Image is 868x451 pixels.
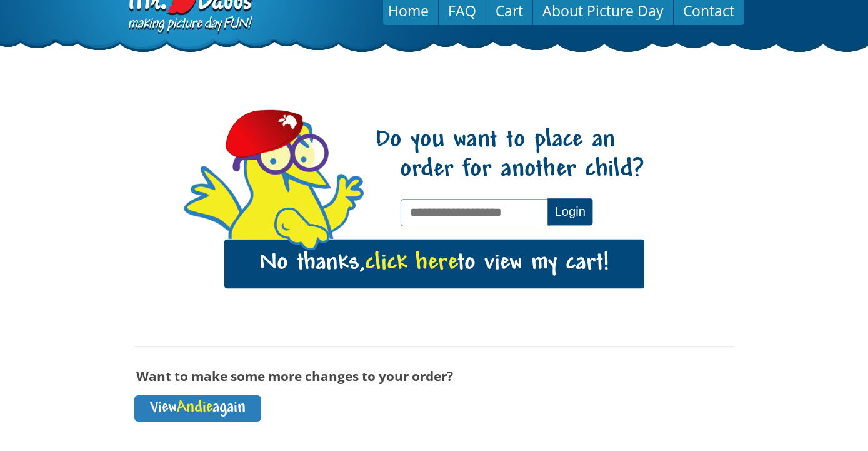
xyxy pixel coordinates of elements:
[177,400,212,417] span: Andie
[374,126,644,185] h1: Do you want to place an
[376,156,644,185] span: order for another child?
[134,395,261,422] a: ViewAndieagain
[269,205,334,253] img: hello
[547,198,592,225] button: Login
[224,240,644,288] a: No thanks,click hereto view my cart!
[365,251,457,276] span: click here
[134,369,734,383] h3: Want to make some more changes to your order?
